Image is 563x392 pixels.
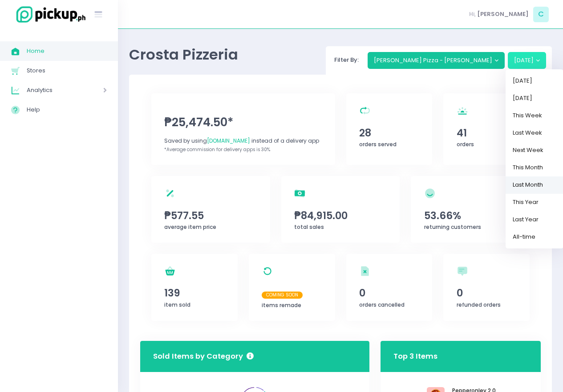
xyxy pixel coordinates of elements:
span: items remade [262,301,301,309]
span: *Average commission for delivery apps is 30% [164,146,270,153]
span: Analytics [27,84,78,96]
a: 139item sold [151,254,238,321]
span: Stores [27,65,107,76]
a: 41orders [443,93,530,165]
span: ₱577.55 [164,208,257,223]
span: total sales [294,223,324,231]
span: ₱25,474.50* [164,114,322,131]
span: 0 [359,285,419,300]
span: [DOMAIN_NAME] [207,137,250,144]
h3: Sold Items by Category [153,351,254,362]
a: ₱84,915.00total sales [281,176,400,243]
span: Coming Soon [262,292,303,299]
span: 0 [457,285,517,300]
a: 28orders served [346,93,433,165]
span: orders served [359,140,397,148]
a: 0refunded orders [443,254,530,321]
span: returning customers [424,223,481,231]
h3: Top 3 Items [393,344,437,369]
a: 0orders cancelled [346,254,433,321]
span: Crosta Pizzeria [129,44,238,64]
img: logo [11,5,87,24]
span: average item price [164,223,216,231]
span: item sold [164,301,190,308]
span: Help [27,104,107,116]
span: 53.66% [424,208,517,223]
span: 41 [457,125,517,140]
span: 139 [164,285,224,300]
a: ₱577.55average item price [151,176,270,243]
span: Hi, [469,10,476,19]
span: 28 [359,125,419,140]
span: ₱84,915.00 [294,208,387,223]
button: [DATE] [508,52,547,69]
div: Saved by using instead of a delivery app [164,137,322,145]
span: orders cancelled [359,301,405,308]
span: Filter By: [332,56,362,64]
span: orders [457,140,474,148]
span: Home [27,45,107,57]
a: 53.66%returning customers [411,176,530,243]
span: C [533,7,549,22]
button: [PERSON_NAME] Pizza - [PERSON_NAME] [368,52,505,69]
span: refunded orders [457,301,501,308]
span: [PERSON_NAME] [477,10,529,19]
